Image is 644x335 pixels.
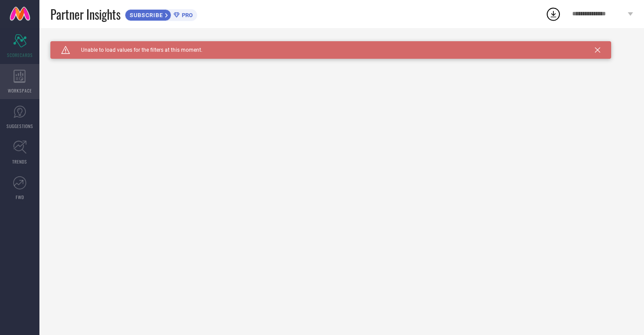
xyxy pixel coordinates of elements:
[70,47,202,53] span: Unable to load values for the filters at this moment.
[7,123,33,129] span: SUGGESTIONS
[8,87,32,94] span: WORKSPACE
[125,12,165,18] span: SUBSCRIBE
[180,12,193,18] span: PRO
[7,52,33,58] span: SCORECARDS
[125,7,197,21] a: SUBSCRIBEPRO
[12,158,27,165] span: TRENDS
[50,41,633,48] div: Unable to load filters at this moment. Please try later.
[50,5,120,23] span: Partner Insights
[545,6,561,22] div: Open download list
[16,194,24,200] span: FWD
